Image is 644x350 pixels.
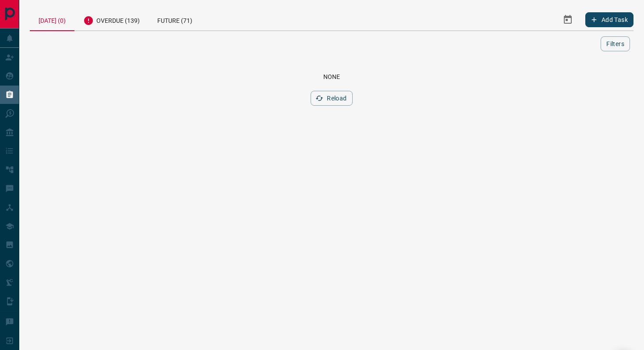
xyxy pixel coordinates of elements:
[40,73,623,80] div: None
[585,12,633,27] button: Add Task
[30,9,74,31] div: [DATE] (0)
[601,36,630,51] button: Filters
[557,9,578,30] button: Select Date Range
[311,91,352,106] button: Reload
[149,9,201,30] div: Future (71)
[74,9,149,30] div: Overdue (139)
